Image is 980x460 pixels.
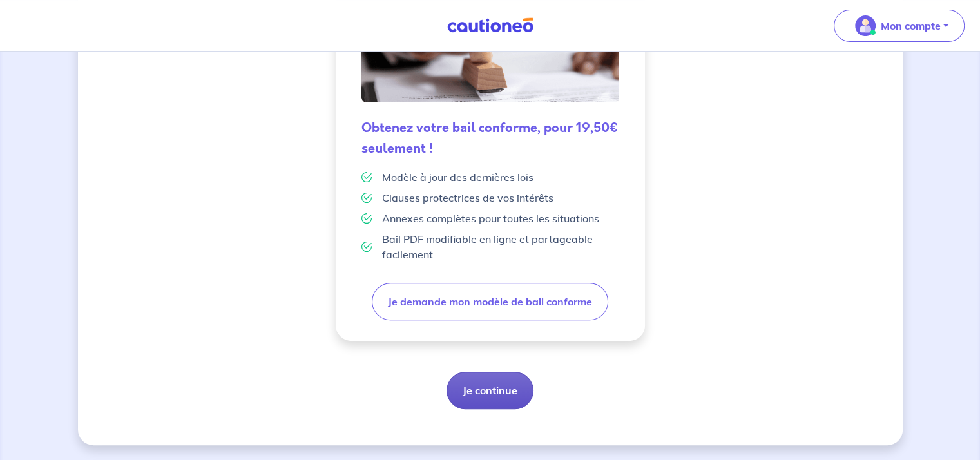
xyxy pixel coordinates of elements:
[447,372,533,409] button: Je continue
[361,46,619,102] img: valid-lease.png
[382,169,533,185] p: Modèle à jour des dernières lois
[382,190,553,206] p: Clauses protectrices de vos intérêts
[382,231,619,262] p: Bail PDF modifiable en ligne et partageable facilement
[361,118,619,159] h5: Obtenez votre bail conforme, pour 19,50€ seulement !
[382,211,599,226] p: Annexes complètes pour toutes les situations
[372,283,608,320] button: Je demande mon modèle de bail conforme
[442,17,539,34] img: Cautioneo
[855,15,876,36] img: illu_account_valid_menu.svg
[881,18,941,34] p: Mon compte
[834,10,965,42] button: illu_account_valid_menu.svgMon compte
